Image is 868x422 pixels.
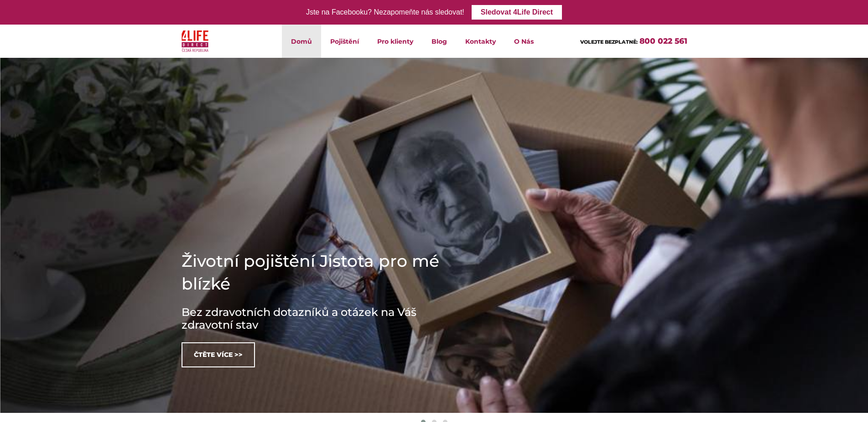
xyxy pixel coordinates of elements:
[456,25,505,58] a: Kontakty
[182,306,455,331] h3: Bez zdravotních dotazníků a otázek na Váš zdravotní stav
[282,25,321,58] a: Domů
[472,5,562,20] a: Sledovat 4Life Direct
[182,249,455,295] h1: Životní pojištění Jistota pro mé blízké
[182,342,255,367] a: Čtěte více >>
[422,25,456,58] a: Blog
[306,6,464,19] div: Jste na Facebooku? Nezapomeňte nás sledovat!
[639,36,687,46] a: 800 022 561
[580,39,638,45] span: VOLEJTE BEZPLATNĚ:
[182,28,209,54] img: 4Life Direct Česká republika logo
